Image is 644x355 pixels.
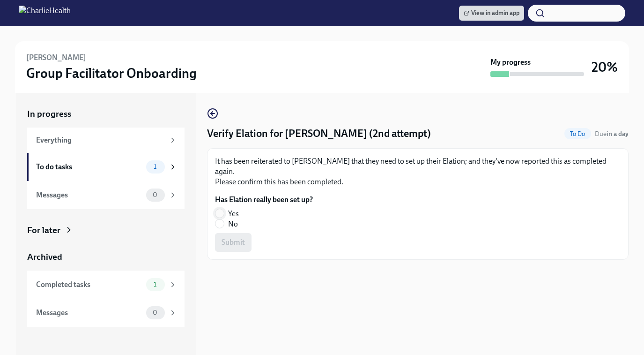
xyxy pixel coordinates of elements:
div: Messages [36,308,142,318]
a: To do tasks1 [27,153,185,181]
a: In progress [27,108,185,120]
span: View in admin app [464,8,519,18]
span: Due [595,130,629,138]
span: Yes [228,209,239,219]
h6: [PERSON_NAME] [26,53,86,63]
span: To Do [564,130,591,137]
span: August 22nd, 2025 10:00 [595,129,629,138]
a: Completed tasks1 [27,271,185,299]
a: For later [27,224,185,236]
a: Archived [27,251,185,263]
h4: Verify Elation for [PERSON_NAME] (2nd attempt) [207,127,431,141]
a: View in admin app [459,6,524,21]
div: Messages [36,190,142,200]
span: 0 [147,191,163,198]
a: Everything [27,128,185,153]
p: It has been reiterated to [PERSON_NAME] that they need to set up their Elation; and they've now r... [215,156,621,187]
div: Completed tasks [36,279,142,290]
span: 0 [147,309,163,316]
span: 1 [148,281,162,288]
h3: 20% [592,59,618,76]
strong: in a day [607,130,629,138]
strong: My progress [490,57,531,68]
div: For later [27,224,60,236]
div: Everything [36,135,165,145]
label: Has Elation really been set up? [215,195,313,205]
h3: Group Facilitator Onboarding [26,65,197,82]
span: No [228,219,238,229]
div: To do tasks [36,162,142,172]
a: Messages0 [27,181,185,209]
img: CharlieHealth [19,6,71,21]
a: Messages0 [27,299,185,327]
span: 1 [148,163,162,170]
